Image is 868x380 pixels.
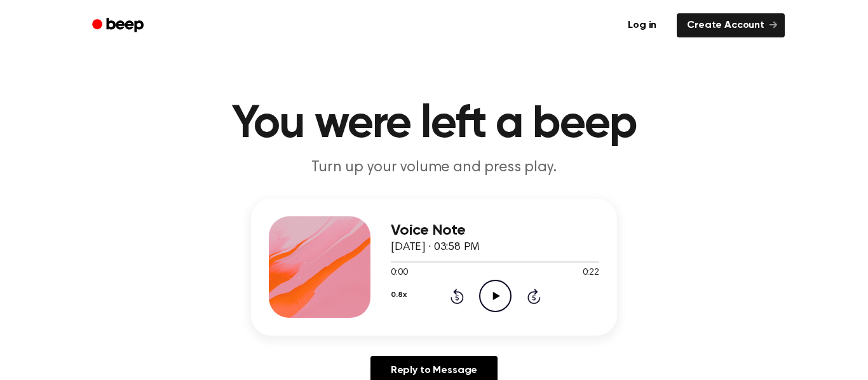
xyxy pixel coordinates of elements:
span: 0:22 [583,266,599,280]
a: Log in [615,11,669,40]
h3: Voice Note [391,222,599,239]
span: 0:00 [391,266,407,280]
span: [DATE] · 03:58 PM [391,242,480,253]
h1: You were left a beep [109,102,759,147]
a: Beep [83,13,155,38]
button: 0.8x [391,284,406,306]
a: Create Account [677,13,785,37]
p: Turn up your volume and press play. [190,157,678,178]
